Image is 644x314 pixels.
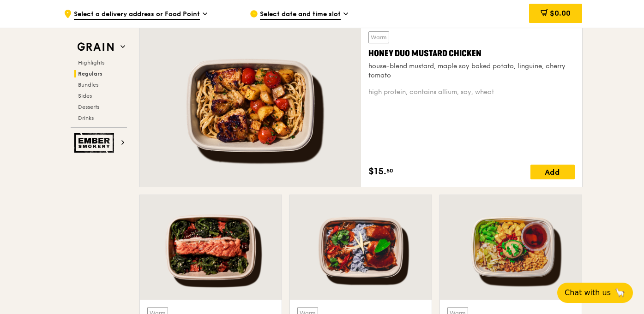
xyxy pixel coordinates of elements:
div: Warm [368,31,389,43]
span: 🦙 [614,287,626,298]
span: Select a delivery address or Food Point [74,10,200,20]
span: Select date and time slot [260,10,341,20]
span: Regulars [78,71,102,77]
img: Ember Smokery web logo [74,133,117,153]
div: Add [530,165,575,179]
div: Honey Duo Mustard Chicken [368,47,575,60]
span: Drinks [78,115,94,121]
span: $15. [368,165,386,178]
img: Grain web logo [74,39,117,55]
span: Highlights [78,59,104,66]
span: Chat with us [565,287,611,298]
span: Sides [78,93,92,99]
span: Desserts [78,104,99,110]
div: house-blend mustard, maple soy baked potato, linguine, cherry tomato [368,62,575,80]
span: Bundles [78,82,98,88]
div: high protein, contains allium, soy, wheat [368,88,575,97]
span: $0.00 [550,9,571,18]
span: 50 [386,167,393,174]
button: Chat with us🦙 [557,283,633,303]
